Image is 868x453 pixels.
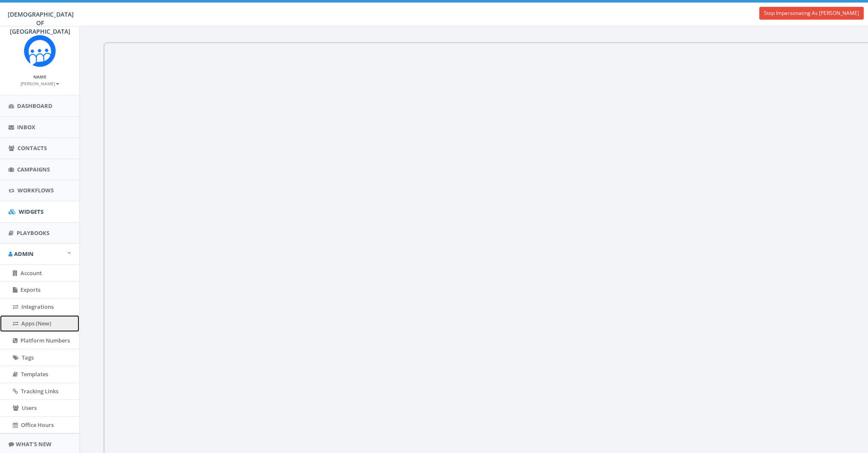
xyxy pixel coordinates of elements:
span: Users [22,404,37,412]
span: What's New [16,440,52,448]
span: Exports [20,286,41,293]
span: Contacts [17,144,47,152]
a: Stop Impersonating As [PERSON_NAME] [759,7,864,20]
small: Name [33,74,46,80]
span: Tracking Links [21,387,58,395]
span: Admin [14,250,34,258]
small: [PERSON_NAME] [20,81,59,87]
span: Campaigns [17,166,50,173]
span: Inbox [17,123,35,131]
span: Workflows [17,186,54,194]
span: Templates [21,370,48,378]
a: [PERSON_NAME] [20,79,59,87]
span: Apps (New) [21,319,51,327]
span: Platform Numbers [20,337,70,344]
span: Integrations [21,303,54,311]
span: Widgets [19,208,43,215]
span: Tags [22,354,34,361]
span: Dashboard [17,102,52,110]
span: [DEMOGRAPHIC_DATA] OF [GEOGRAPHIC_DATA] [8,10,74,35]
span: Account [20,269,42,277]
img: Rally_Corp_Icon.png [24,35,56,67]
span: Playbooks [17,229,49,237]
span: Office Hours [21,421,54,429]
